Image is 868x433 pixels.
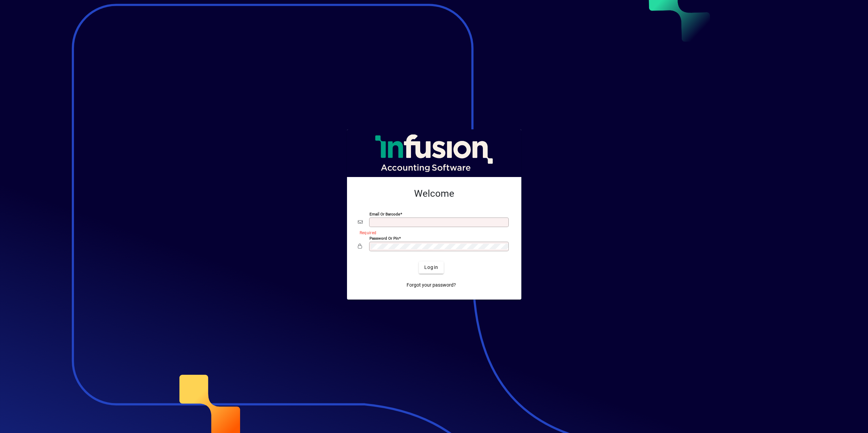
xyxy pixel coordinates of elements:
[360,229,505,236] mat-error: Required
[419,261,444,274] button: Login
[404,279,459,291] a: Forgot your password?
[424,264,438,271] span: Login
[407,282,456,289] span: Forgot your password?
[369,211,400,216] mat-label: Email or Barcode
[358,188,510,199] h2: Welcome
[369,236,399,240] mat-label: Password or Pin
